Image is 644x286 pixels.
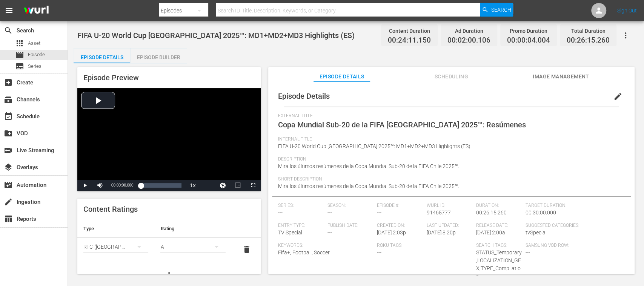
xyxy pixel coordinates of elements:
[526,210,556,216] span: 00:30:00.000
[507,36,550,45] span: 00:00:04.004
[327,203,373,209] span: Season:
[278,143,470,149] span: FIFA U-20 World Cup [GEOGRAPHIC_DATA] 2025™: MD1+MD2+MD3 Highlights (ES)
[476,210,507,216] span: 00:26:15.260
[491,3,511,17] span: Search
[28,40,40,47] span: Asset
[526,229,547,236] span: tvSpecial
[507,26,550,36] div: Promo Duration
[15,39,24,48] span: Asset
[215,180,231,191] button: Jump To Time
[609,87,627,106] button: edit
[278,136,621,142] span: Internal Title
[83,73,139,82] span: Episode Preview
[15,50,24,60] span: Episode
[423,72,480,81] span: Scheduling
[427,210,451,216] span: 91465777
[4,78,13,87] span: Create
[238,240,256,258] button: delete
[4,146,13,155] span: Live Streaming
[427,223,472,229] span: Last Updated:
[278,92,330,101] span: Episode Details
[327,229,332,236] span: ---
[278,156,621,162] span: Description
[278,163,459,169] span: Mira los últimos resúmenes de la Copa Mundial Sub-20 de la FIFA Chile 2025™.
[476,229,505,236] span: [DATE] 2:00a
[154,220,231,238] th: Rating
[278,120,526,129] span: Copa Mundial Sub-20 de la FIFA [GEOGRAPHIC_DATA] 2025™: Resúmenes
[141,183,181,188] div: Progress Bar
[377,203,423,209] span: Episode #:
[427,229,456,236] span: [DATE] 8:20p
[4,197,13,206] span: Ingestion
[377,229,406,236] span: [DATE] 2:03p
[278,223,324,229] span: Entry Type:
[388,36,431,45] span: 00:24:11.150
[567,36,610,45] span: 00:26:15.260
[278,113,621,119] span: External Title
[74,48,130,63] button: Episode Details
[15,62,24,71] span: Series
[377,210,381,216] span: ---
[476,249,522,279] span: STATUS_Temporary,LOCALIZATION_GFX,TYPE_Compilation
[4,129,13,138] span: VOD
[278,249,330,255] span: Fifa+, Football, Soccer
[388,26,431,36] div: Content Duration
[5,6,14,15] span: menu
[476,243,522,249] span: Search Tags:
[377,249,381,255] span: ---
[4,112,13,121] span: Schedule
[327,223,373,229] span: Publish Date:
[377,243,472,249] span: Roku Tags:
[314,72,370,81] span: Episode Details
[427,203,472,209] span: Wurl ID:
[480,3,513,17] button: Search
[617,8,637,14] a: Sign Out
[77,220,261,261] table: simple table
[4,26,13,35] span: Search
[278,183,459,189] span: Mira los últimos resúmenes de la Copa Mundial Sub-20 de la FIFA Chile 2025™.
[526,223,621,229] span: Suggested Categories:
[526,203,621,209] span: Target Duration:
[476,223,522,229] span: Release Date:
[77,180,92,191] button: Play
[526,243,571,249] span: Samsung VOD Row:
[231,180,246,191] button: Picture-in-Picture
[567,26,610,36] div: Total Duration
[278,176,621,182] span: Short Description
[278,243,373,249] span: Keywords:
[83,205,138,214] span: Content Ratings
[4,180,13,190] span: Automation
[377,223,423,229] span: Created On:
[28,63,41,70] span: Series
[278,203,324,209] span: Series:
[130,48,187,63] button: Episode Builder
[92,180,108,191] button: Mute
[77,220,154,238] th: Type
[111,183,133,187] span: 00:00:00.000
[278,210,283,216] span: ---
[130,48,187,66] div: Episode Builder
[4,95,13,104] span: Channels
[4,214,13,223] span: Reports
[74,48,130,66] div: Episode Details
[28,51,45,58] span: Episode
[242,245,251,254] span: delete
[278,229,302,236] span: TV Special
[160,236,225,257] div: A
[185,180,200,191] button: Playback Rate
[327,210,332,216] span: ---
[4,163,13,172] span: Overlays
[447,36,490,45] span: 00:02:00.106
[18,2,54,20] img: ans4CAIJ8jUAAAAAAAAAAAAAAAAAAAAAAAAgQb4GAAAAAAAAAAAAAAAAAAAAAAAAJMjXAAAAAAAAAAAAAAAAAAAAAAAAgAT5G...
[83,236,148,257] div: RTC ([GEOGRAPHIC_DATA])
[77,31,355,40] span: FIFA U-20 World Cup [GEOGRAPHIC_DATA] 2025™: MD1+MD2+MD3 Highlights (ES)
[613,92,622,101] span: edit
[533,72,589,81] span: Image Management
[476,203,522,209] span: Duration:
[77,88,261,191] div: Video Player
[246,180,261,191] button: Fullscreen
[526,249,530,255] span: ---
[447,26,490,36] div: Ad Duration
